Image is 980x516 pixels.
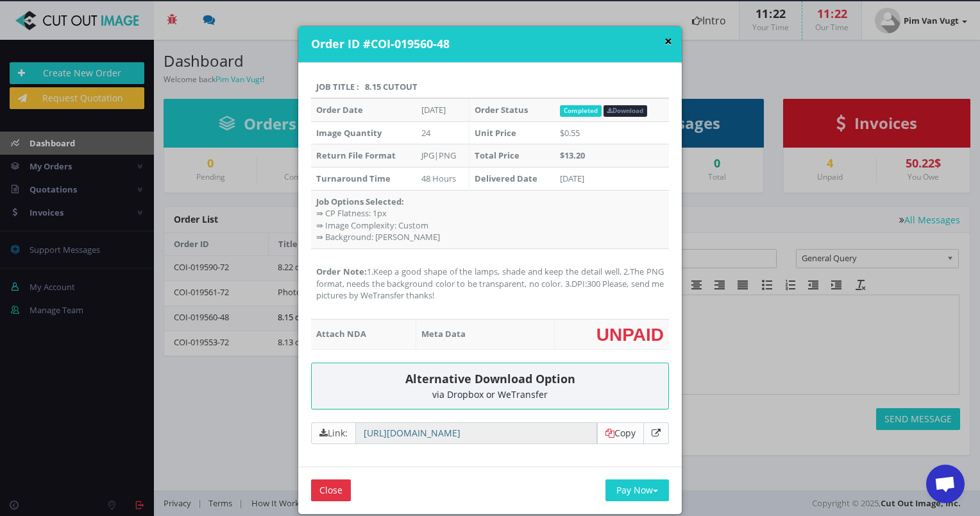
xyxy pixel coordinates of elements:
[555,167,669,190] td: [DATE]
[321,390,659,399] div: via Dropbox or WeTransfer
[311,248,669,319] td: 1.Keep a good shape of the lamps, shade and keep the detail well. 2.The PNG format, needs the bac...
[604,105,648,117] a: Download
[311,479,351,501] input: Close
[560,105,602,117] span: Completed
[316,266,367,277] strong: Order Note:
[560,150,585,161] strong: $13.20
[316,127,382,139] strong: Image Quantity
[311,36,672,53] h4: Order ID #COI-019560-48
[405,371,575,386] span: Alternative Download Option
[605,427,636,439] a: Copy
[316,150,396,161] strong: Return File Format
[475,104,528,116] strong: Order Status
[421,127,430,139] span: 24
[316,328,366,340] strong: Attach NDA
[926,465,965,503] a: Open chat
[416,98,469,121] td: [DATE]
[596,325,664,344] span: UNPAID
[416,144,469,168] td: JPG|PNG
[664,35,672,48] button: ×
[316,173,391,184] strong: Turnaround Time
[311,190,669,248] td: ⇛ CP Flatness: 1px ⇛ Image Complexity: Custom ⇛ Background: [PERSON_NAME]
[555,121,669,144] td: $0.55
[475,127,516,139] strong: Unit Price
[605,479,669,501] button: Pay Now
[316,104,363,116] strong: Order Date
[316,196,404,207] strong: Job Options Selected:
[311,422,355,444] span: Link:
[475,150,520,161] strong: Total Price
[475,173,537,184] strong: Delivered Date
[421,328,466,340] strong: Meta Data
[311,76,669,99] th: Job Title : 8.15 cutout
[416,167,469,190] td: 48 Hours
